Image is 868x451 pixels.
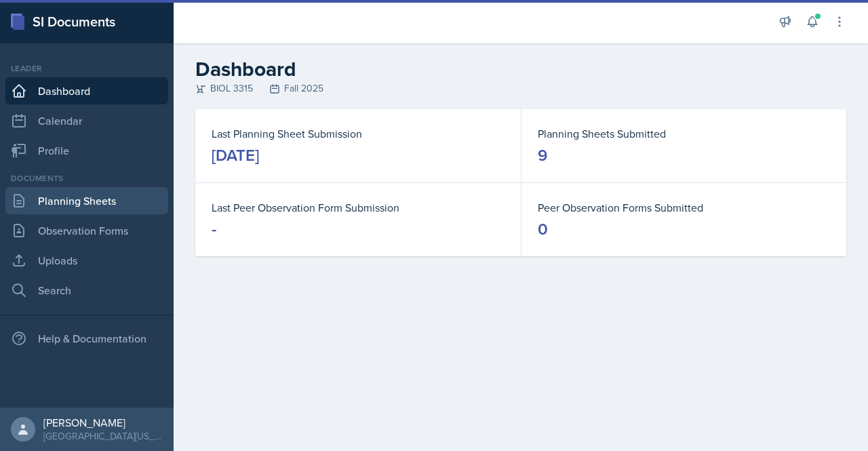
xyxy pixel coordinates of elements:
[538,144,547,166] div: 9
[212,125,505,142] dt: Last Planning Sheet Submission
[5,187,168,214] a: Planning Sheets
[212,144,259,166] div: [DATE]
[43,416,163,429] div: [PERSON_NAME]
[43,429,163,443] div: [GEOGRAPHIC_DATA][US_STATE]
[5,277,168,304] a: Search
[538,218,548,240] div: 0
[538,125,830,142] dt: Planning Sheets Submitted
[538,199,830,216] dt: Peer Observation Forms Submitted
[5,172,168,184] div: Documents
[5,107,168,134] a: Calendar
[195,81,846,96] div: BIOL 3315 Fall 2025
[5,247,168,274] a: Uploads
[212,199,505,216] dt: Last Peer Observation Form Submission
[5,325,168,352] div: Help & Documentation
[212,218,216,240] div: -
[5,62,168,75] div: Leader
[5,77,168,104] a: Dashboard
[5,137,168,164] a: Profile
[5,217,168,244] a: Observation Forms
[195,57,846,81] h2: Dashboard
